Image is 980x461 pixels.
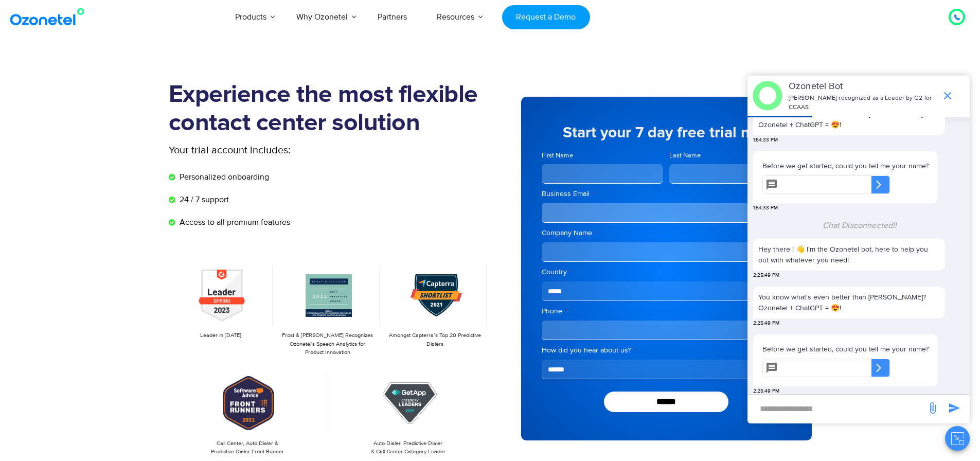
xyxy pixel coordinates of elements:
span: 2:25:49 PM [753,387,779,395]
p: Your trial account includes: [169,143,413,158]
h1: Experience the most flexible contact center solution [169,81,490,137]
p: Before we get started, could you tell me your name? [762,161,929,171]
p: Hey there ! 👋 I'm the Ozonetel bot, here to help you out with whatever you need! [758,244,940,265]
label: How did you hear about us? [542,345,791,356]
span: 2:25:49 PM [753,272,779,279]
p: Leader in [DATE] [174,331,268,340]
span: 1:54:33 PM [753,204,778,212]
p: Before we get started, could you tell me your name? [762,344,929,354]
span: 24 / 7 support [177,193,229,206]
a: Request a Demo [502,5,590,29]
p: Call Center, Auto Dialer & Predictive Dialer Front Runner [174,439,322,456]
button: Close chat [945,426,970,451]
span: 2:25:49 PM [753,320,779,327]
label: Business Email [542,189,791,199]
p: Auto Dialer, Predictive Dialer & Call Center Category Leader [334,439,482,456]
p: You know what's even better than [PERSON_NAME]? Ozonetel + ChatGPT = 😍! [758,109,940,130]
label: Company Name [542,228,791,238]
span: Chat Disconnected!! [823,220,897,230]
p: Frost & [PERSON_NAME] Recognizes Ozonetel's Speech Analytics for Product Innovation [281,331,375,357]
span: Personalized onboarding [177,171,269,183]
img: header [753,81,782,111]
div: new-msg-input [753,400,921,418]
p: You know what's even better than [PERSON_NAME]? Ozonetel + ChatGPT = 😍! [758,292,940,313]
span: send message [922,398,943,418]
span: send message [944,398,965,418]
h5: Start your 7 day free trial now [542,125,791,140]
label: Phone [542,306,791,316]
label: Last Name [669,151,791,161]
span: 1:54:33 PM [753,136,778,144]
p: [PERSON_NAME] recognized as a Leader by G2 for CCAAS [789,94,936,112]
span: end chat or minimize [937,85,958,106]
p: Amongst Capterra’s Top 20 Predictive Dialers [388,331,482,348]
p: Ozonetel Bot [789,80,936,94]
span: Access to all premium features [177,216,290,228]
label: Country [542,267,791,277]
label: First Name [542,151,664,161]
